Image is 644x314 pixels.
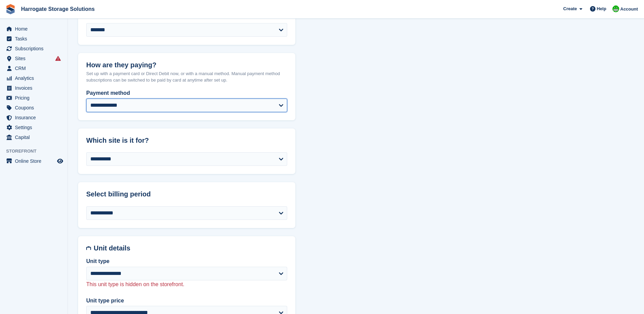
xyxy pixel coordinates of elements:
[15,24,56,34] span: Home
[15,64,56,73] span: CRM
[86,190,287,198] h2: Select billing period
[55,56,61,61] i: Smart entry sync failures have occurred
[3,44,64,53] a: menu
[56,157,64,165] a: Preview store
[15,113,56,122] span: Insurance
[86,280,287,289] p: This unit type is hidden on the storefront.
[15,133,56,142] span: Capital
[15,93,56,103] span: Pricing
[86,70,287,84] p: Set up with a payment card or Direct Debit now, or with a manual method. Manual payment method su...
[15,44,56,53] span: Subscriptions
[3,34,64,43] a: menu
[86,61,287,69] h2: How are they paying?
[86,297,287,305] label: Unit type price
[86,244,91,252] img: unit-details-icon-595b0c5c156355b767ba7b61e002efae458ec76ed5ec05730b8e856ff9ea34a9.svg
[3,54,64,63] a: menu
[3,24,64,34] a: menu
[86,257,287,265] label: Unit type
[18,3,97,15] a: Harrogate Storage Solutions
[3,133,64,142] a: menu
[3,123,64,132] a: menu
[563,5,577,12] span: Create
[15,156,56,166] span: Online Store
[15,73,56,83] span: Analytics
[15,34,56,43] span: Tasks
[15,103,56,112] span: Coupons
[15,123,56,132] span: Settings
[3,64,64,73] a: menu
[15,83,56,93] span: Invoices
[86,89,287,97] label: Payment method
[5,4,16,14] img: stora-icon-8386f47178a22dfd0bd8f6a31ec36ba5ce8667c1dd55bd0f319d3a0aa187defe.svg
[3,73,64,83] a: menu
[612,5,619,12] img: Lee and Michelle Depledge
[3,156,64,166] a: menu
[597,5,606,12] span: Help
[94,244,287,252] h2: Unit details
[3,93,64,103] a: menu
[6,148,68,155] span: Storefront
[3,113,64,122] a: menu
[620,6,638,13] span: Account
[3,103,64,112] a: menu
[3,83,64,93] a: menu
[86,137,287,144] h2: Which site is it for?
[15,54,56,63] span: Sites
